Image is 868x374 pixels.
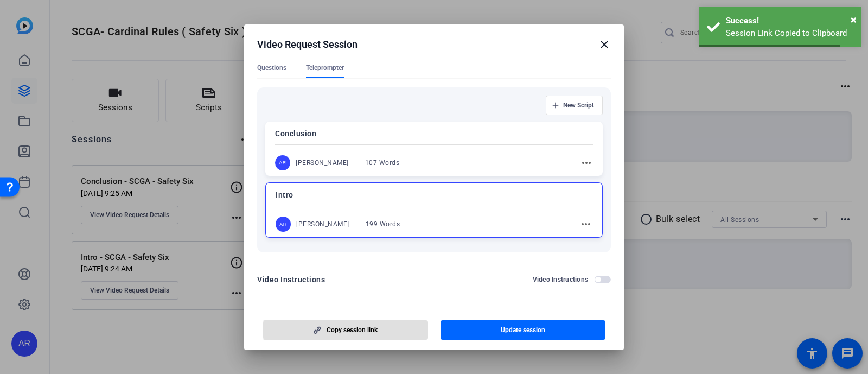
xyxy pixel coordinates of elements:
[306,64,344,72] span: Teleprompter
[276,217,291,232] div: AR
[726,27,853,40] div: Session Link Copied to Clipboard
[263,320,428,340] button: Copy session link
[327,326,378,334] span: Copy session link
[276,188,592,201] p: Intro
[598,38,611,51] mat-icon: close
[275,155,290,170] div: AR
[441,320,606,340] button: Update session
[501,326,545,334] span: Update session
[257,38,611,51] div: Video Request Session
[365,159,400,167] div: 107 Words
[296,220,349,229] div: [PERSON_NAME]
[726,15,853,27] div: Success!
[546,96,603,115] button: New Script
[851,11,857,28] button: Close
[257,273,325,286] div: Video Instructions
[257,64,286,72] span: Questions
[275,127,593,140] p: Conclusion
[296,159,349,167] div: [PERSON_NAME]
[580,156,593,169] mat-icon: more_horiz
[533,275,589,284] h2: Video Instructions
[579,218,592,231] mat-icon: more_horiz
[366,220,400,229] div: 199 Words
[851,13,857,26] span: ×
[563,101,594,110] span: New Script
